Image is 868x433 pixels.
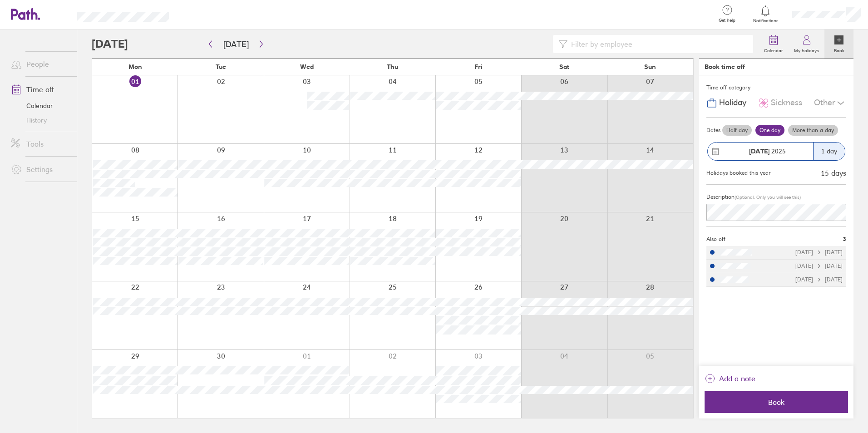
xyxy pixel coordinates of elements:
span: Wed [300,63,314,70]
span: (Optional. Only you will see this) [735,194,801,200]
div: Other [814,94,846,112]
div: Book time off [705,63,745,70]
button: [DATE] [216,37,256,52]
div: Holidays booked this year [706,170,771,176]
span: Thu [387,63,398,70]
a: Calendar [4,98,77,113]
button: Book [705,391,848,413]
span: Add a note [719,371,755,386]
div: Time off category [706,81,846,94]
strong: [DATE] [749,147,769,155]
label: My holidays [789,45,824,54]
a: Settings [4,160,77,178]
a: Time off [4,80,77,98]
span: Holiday [719,98,746,108]
span: Sickness [771,98,802,108]
span: 2025 [749,148,786,155]
span: Description [706,193,735,200]
div: [DATE] [DATE] [795,263,843,269]
a: My holidays [789,30,824,59]
span: Fri [474,63,483,70]
a: Book [824,30,853,59]
span: Also off [706,236,725,242]
span: Get help [712,18,742,23]
div: 15 days [821,169,846,177]
span: Tue [216,63,226,70]
label: More than a day [788,125,838,136]
label: Calendar [759,45,789,54]
span: Sat [559,63,569,70]
a: History [4,113,77,128]
button: [DATE] 20251 day [706,138,846,165]
span: Book [711,398,842,406]
label: One day [755,125,784,136]
a: People [4,55,77,73]
a: Notifications [751,5,780,24]
label: Half day [722,125,752,136]
input: Filter by employee [567,35,748,53]
span: Dates [706,127,720,133]
span: Notifications [751,18,780,24]
label: Book [829,45,850,54]
span: Sun [644,63,656,70]
span: Mon [128,63,142,70]
a: Tools [4,135,77,153]
button: Add a note [705,371,755,386]
div: 1 day [813,143,845,160]
div: [DATE] [DATE] [795,276,843,283]
div: [DATE] [DATE] [795,249,843,256]
a: Calendar [759,30,789,59]
span: 3 [843,236,846,242]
